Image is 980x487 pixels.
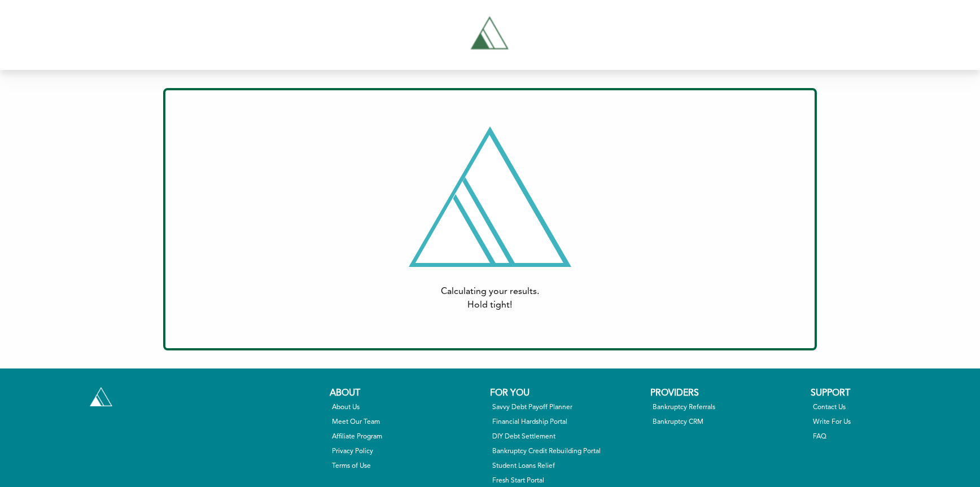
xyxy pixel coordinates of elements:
[653,417,803,427] a: Bankruptcy CRM
[490,387,645,400] div: For You
[492,402,642,413] a: Savvy Debt Payoff Planner
[332,432,482,442] a: Affiliate Program
[332,402,482,413] a: About Us
[653,402,803,413] a: Bankruptcy Referrals
[813,402,963,413] a: Contact Us
[87,384,115,409] a: Tryascend.com
[332,461,482,471] a: Terms of Use
[90,387,112,406] img: Tryascend.com
[492,476,642,486] a: Fresh Start Portal
[492,432,642,442] a: DIY Debt Settlement
[332,446,482,457] a: Privacy Policy
[492,461,642,471] a: Student Loans Relief
[330,9,650,61] a: Tryascend.com
[332,417,482,427] a: Meet Our Team
[492,446,642,457] a: Bankruptcy Credit Rebuilding Portal
[330,387,484,400] div: About
[463,9,517,61] img: Tryascend.com
[813,417,963,427] a: Write For Us
[492,417,642,427] a: Financial Hardship Portal
[202,285,778,312] div: Calculating your results. Hold tight!
[811,387,965,400] div: Support
[650,387,805,400] div: Providers
[813,432,963,442] a: FAQ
